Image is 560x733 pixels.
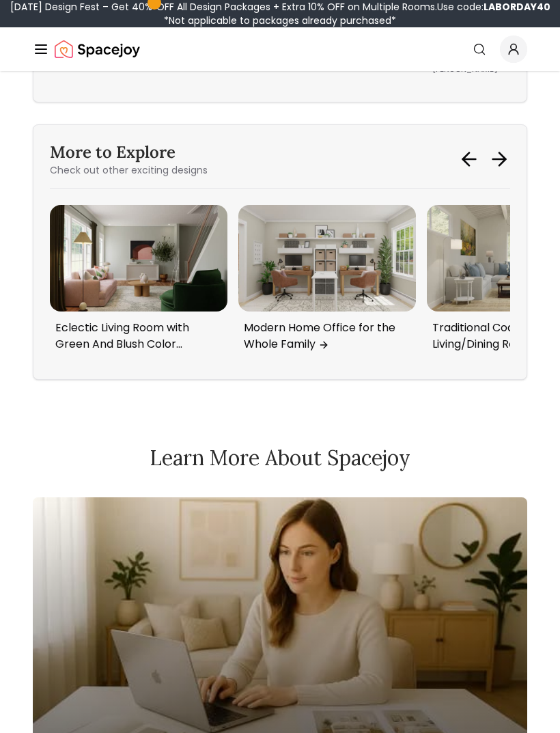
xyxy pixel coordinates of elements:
[238,205,416,363] div: 3 / 6
[55,320,216,352] p: Eclectic Living Room with Green And Blush Color Palette
[50,141,208,163] h3: More to Explore
[50,205,510,363] div: Carousel
[33,27,527,71] nav: Global
[244,320,405,352] p: Modern Home Office for the Whole Family
[50,205,227,312] img: Eclectic Living Room with Green And Blush Color Palette
[50,163,208,177] p: Check out other exciting designs
[238,205,416,358] a: Modern Home Office for the Whole FamilyModern Home Office for the Whole Family
[55,36,140,63] img: Spacejoy Logo
[50,205,227,358] a: Eclectic Living Room with Green And Blush Color PaletteEclectic Living Room with Green And Blush ...
[238,205,416,312] img: Modern Home Office for the Whole Family
[33,445,527,470] h2: Learn More About Spacejoy
[164,14,396,27] span: *Not applicable to packages already purchased*
[50,205,227,363] div: 2 / 6
[55,36,140,63] a: Spacejoy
